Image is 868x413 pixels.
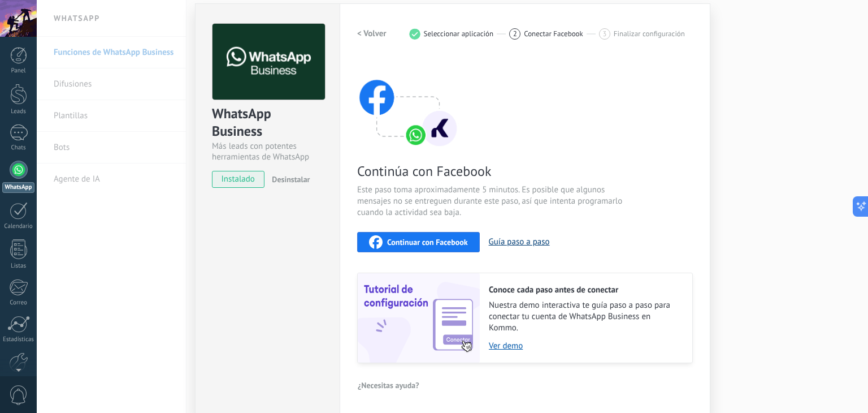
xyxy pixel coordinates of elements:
[2,182,34,193] div: WhatsApp
[358,381,419,389] span: ¿Necesitas ayuda?
[2,223,35,230] div: Calendario
[489,285,681,295] h2: Conoce cada paso antes de conectar
[2,263,35,270] div: Listas
[602,29,606,38] span: 3
[424,29,494,38] span: Seleccionar aplicación
[489,236,550,247] button: Guía paso a paso
[357,58,459,148] img: connect with facebook
[489,341,681,351] a: Ver demo
[2,144,35,152] div: Chats
[513,29,517,38] span: 2
[387,238,468,246] span: Continuar con Facebook
[524,29,583,38] span: Conectar Facebook
[614,29,685,38] span: Finalizar configuración
[2,67,35,75] div: Panel
[489,300,681,334] span: Nuestra demo interactiva te guía paso a paso para conectar tu cuenta de WhatsApp Business en Kommo.
[212,24,325,100] img: logo_main.png
[267,171,310,188] button: Desinstalar
[272,174,310,184] span: Desinstalar
[212,171,264,188] span: instalado
[212,141,323,162] div: Más leads con potentes herramientas de WhatsApp
[357,24,387,44] button: < Volver
[212,105,323,141] div: WhatsApp Business
[357,232,480,252] button: Continuar con Facebook
[357,162,626,180] span: Continúa con Facebook
[2,336,35,343] div: Estadísticas
[357,184,626,218] span: Este paso toma aproximadamente 5 minutos. Es posible que algunos mensajes no se entreguen durante...
[2,108,35,115] div: Leads
[357,377,420,394] button: ¿Necesitas ayuda?
[2,299,35,307] div: Correo
[357,28,387,39] h2: < Volver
